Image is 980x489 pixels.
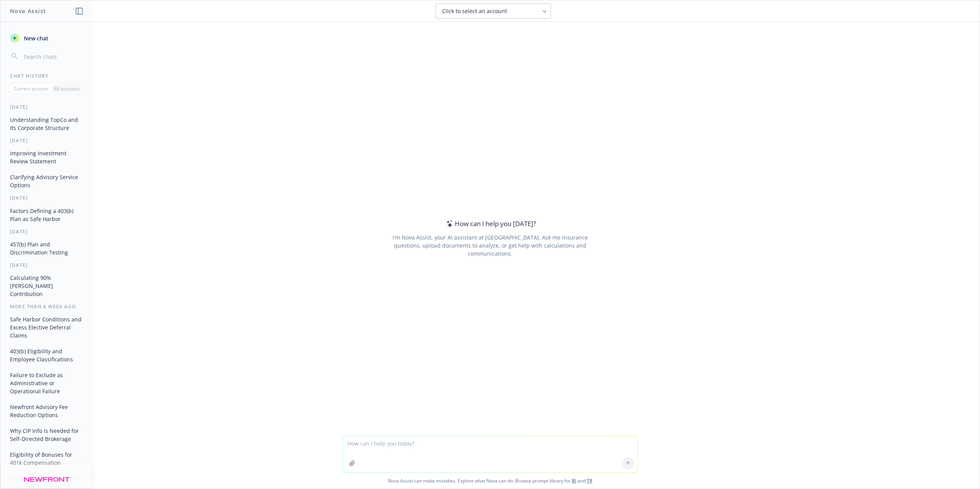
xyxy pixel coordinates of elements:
[7,401,87,421] button: Newfront Advisory Fee Reduction Options
[436,3,551,19] button: Click to select an account
[1,195,93,201] div: [DATE]
[7,113,87,134] button: Understanding TopCo and Its Corporate Structure
[442,7,507,15] span: Click to select an account
[22,51,83,62] input: Search chats
[7,171,87,191] button: Clarifying Advisory Service Options
[22,34,48,42] span: New chat
[3,473,977,489] span: Nova Assist can make mistakes. Explore what Nova can do: Browse prompt library for and
[7,147,87,168] button: Improving Investment Review Statement
[10,7,46,15] h1: Nova Assist
[7,31,87,45] button: New chat
[382,233,598,258] div: I'm Nova Assist, your AI assistant at [GEOGRAPHIC_DATA]. Ask me insurance questions, upload docum...
[1,104,93,110] div: [DATE]
[7,205,87,225] button: Factors Defining a 403(b) Plan as Safe Harbor
[1,262,93,268] div: [DATE]
[444,219,536,229] div: How can I help you [DATE]?
[1,73,93,79] div: Chat History
[7,271,87,300] button: Calculating 90% [PERSON_NAME] Contribution
[572,477,576,484] a: BI
[14,85,48,92] p: Current account
[7,424,87,445] button: Why CIP Info is Needed for Self-Directed Brokerage
[7,238,87,259] button: 457(b) Plan and Discrimination Testing
[1,137,93,144] div: [DATE]
[587,477,592,484] a: TR
[7,448,87,469] button: Eligibility of Bonuses for 401k Compensation
[7,345,87,366] button: 403(b) Eligibility and Employee Classifications
[1,303,93,310] div: More than a week ago
[7,313,87,342] button: Safe Harbor Conditions and Excess Elective Deferral Claims
[1,228,93,235] div: [DATE]
[7,369,87,398] button: Failure to Exclude as Administrative or Operational Failure
[54,85,80,92] p: All accounts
